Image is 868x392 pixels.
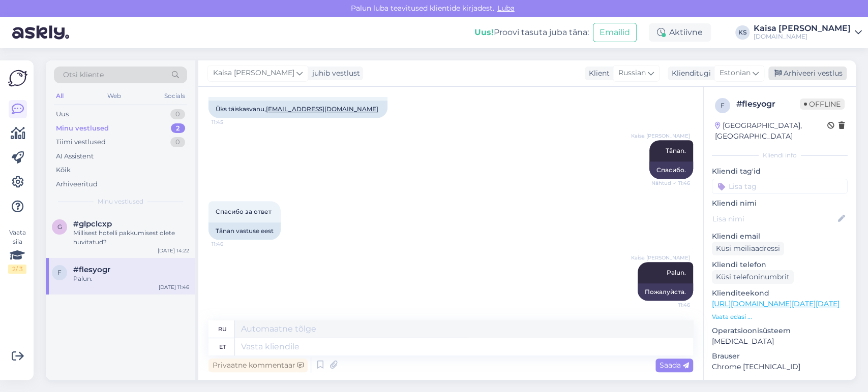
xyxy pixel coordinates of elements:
[712,312,848,321] p: Vaata edasi ...
[712,270,794,284] div: Küsi telefoninumbrit
[712,151,848,160] div: Kliendi info
[8,265,26,274] div: 2 / 3
[218,320,227,338] div: ru
[474,26,589,39] div: Proovi tasuta juba täna:
[474,27,494,37] b: Uus!
[170,137,185,147] div: 0
[754,24,862,41] a: Kaisa [PERSON_NAME][DOMAIN_NAME]
[57,269,62,276] span: f
[736,98,800,110] div: # flesyogr
[56,165,71,175] div: Kõik
[715,120,827,142] div: [GEOGRAPHIC_DATA], [GEOGRAPHIC_DATA]
[649,161,693,179] div: Спасибо.
[56,151,94,161] div: AI Assistent
[712,288,848,299] p: Klienditeekond
[631,132,690,140] span: Kaisa [PERSON_NAME]
[57,223,62,231] span: g
[212,240,250,248] span: 11:46
[712,231,848,242] p: Kliendi email
[585,68,610,79] div: Klient
[56,123,109,134] div: Minu vestlused
[162,89,187,103] div: Socials
[171,123,185,134] div: 2
[105,89,123,103] div: Web
[208,222,281,240] div: Tänan vastuse eest
[631,254,690,262] span: Kaisa [PERSON_NAME]
[158,247,189,254] div: [DATE] 14:22
[73,274,189,283] div: Palun.
[652,301,690,309] span: 11:46
[266,105,378,113] a: [EMAIL_ADDRESS][DOMAIN_NAME]
[712,213,836,224] input: Lisa nimi
[712,362,848,372] p: Chrome [TECHNICAL_ID]
[712,198,848,209] p: Kliendi nimi
[712,336,848,347] p: [MEDICAL_DATA]
[720,68,751,79] span: Estonian
[73,265,110,274] span: #flesyogr
[800,99,845,110] span: Offline
[651,179,690,187] span: Nähtud ✓ 11:46
[754,24,851,32] div: Kaisa [PERSON_NAME]
[712,299,840,308] a: [URL][DOMAIN_NAME][DATE][DATE]
[494,4,518,13] span: Luba
[208,358,308,372] div: Privaatne kommentaar
[56,179,98,189] div: Arhiveeritud
[768,67,847,80] div: Arhiveeri vestlus
[216,208,272,215] span: Спасибо за ответ
[667,269,686,276] span: Palun.
[735,25,750,40] div: KS
[712,259,848,270] p: Kliendi telefon
[159,283,189,291] div: [DATE] 11:46
[660,361,689,370] span: Saada
[712,351,848,362] p: Brauser
[649,23,711,42] div: Aktiivne
[754,32,851,41] div: [DOMAIN_NAME]
[56,137,106,147] div: Tiimi vestlused
[666,147,686,154] span: Tänan.
[668,68,711,79] div: Klienditugi
[63,70,104,80] span: Otsi kliente
[219,338,226,355] div: et
[712,166,848,177] p: Kliendi tag'id
[712,179,848,194] input: Lisa tag
[208,101,387,118] div: Üks täiskasvanu,
[712,242,784,255] div: Küsi meiliaadressi
[8,228,26,274] div: Vaata siia
[54,89,66,103] div: All
[56,109,69,119] div: Uus
[308,68,360,79] div: juhib vestlust
[593,23,637,42] button: Emailid
[638,283,693,301] div: Пожалуйста.
[212,118,250,126] span: 11:45
[170,109,185,119] div: 0
[618,68,646,79] span: Russian
[712,325,848,336] p: Operatsioonisüsteem
[73,228,189,247] div: Millisest hotelli pakkumisest olete huvitatud?
[8,69,27,88] img: Askly Logo
[73,219,112,228] span: #glpclcxp
[98,197,143,206] span: Minu vestlused
[721,102,725,109] span: f
[213,68,294,79] span: Kaisa [PERSON_NAME]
